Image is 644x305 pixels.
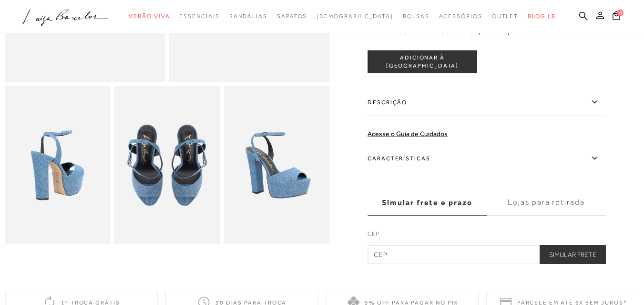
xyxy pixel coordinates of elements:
[528,13,555,20] span: BLOG LB
[229,13,267,20] span: Sandálias
[368,130,448,138] a: Acesse o Guia de Cuidados
[129,8,170,25] a: categoryNavScreenReaderText
[368,145,606,172] label: Características
[114,86,220,245] img: image
[179,8,219,25] a: categoryNavScreenReaderText
[617,10,624,16] span: 0
[368,50,477,73] button: ADICIONAR À [GEOGRAPHIC_DATA]
[492,8,519,25] a: categoryNavScreenReaderText
[528,8,555,25] a: BLOG LB
[540,245,606,264] button: Simular Frete
[368,190,487,216] label: Simular frete e prazo
[368,229,606,243] label: CEP
[5,86,111,245] img: image
[368,89,606,116] label: Descrição
[229,8,267,25] a: categoryNavScreenReaderText
[277,8,307,25] a: categoryNavScreenReaderText
[277,13,307,20] span: Sapatos
[368,245,606,264] input: CEP
[439,8,482,25] a: categoryNavScreenReaderText
[317,8,393,25] a: noSubCategoriesText
[487,190,606,216] label: Lojas para retirada
[439,13,482,20] span: Acessórios
[317,13,393,20] span: [DEMOGRAPHIC_DATA]
[403,8,429,25] a: categoryNavScreenReaderText
[129,13,170,20] span: Verão Viva
[403,13,429,20] span: Bolsas
[368,54,477,70] span: ADICIONAR À [GEOGRAPHIC_DATA]
[224,86,329,245] img: image
[179,13,219,20] span: Essenciais
[610,10,623,23] button: 0
[492,13,519,20] span: Outlet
